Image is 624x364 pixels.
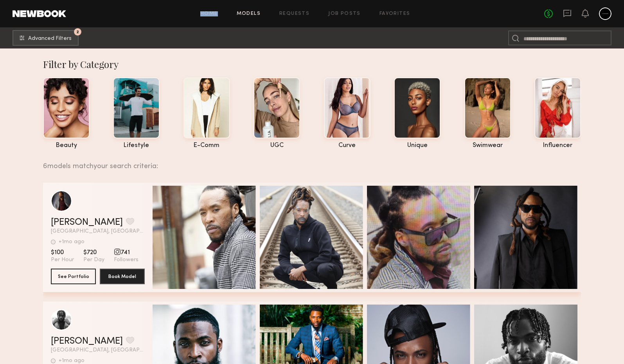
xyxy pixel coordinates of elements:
span: [GEOGRAPHIC_DATA], [GEOGRAPHIC_DATA] [51,348,145,353]
div: Filter by Category [43,58,581,70]
div: e-comm [183,142,230,149]
a: Requests [279,11,309,16]
div: UGC [254,142,300,149]
a: Home [200,11,218,16]
div: curve [324,142,370,149]
div: 6 models match your search criteria: [43,154,575,170]
button: See Portfolio [51,269,96,284]
a: [PERSON_NAME] [51,337,123,346]
span: Per Hour [51,256,74,264]
div: +1mo ago [59,358,85,364]
button: 2Advanced Filters [13,30,79,46]
div: swimwear [464,142,511,149]
span: $100 [51,249,74,256]
span: 2 [76,30,79,34]
div: lifestyle [113,142,160,149]
a: Job Posts [328,11,361,16]
span: 741 [114,249,138,256]
div: unique [394,142,441,149]
a: [PERSON_NAME] [51,218,123,227]
span: Advanced Filters [28,36,72,41]
span: [GEOGRAPHIC_DATA], [GEOGRAPHIC_DATA] [51,229,145,234]
div: +1mo ago [59,239,85,245]
span: $720 [83,249,104,256]
button: Book Model [100,269,145,284]
div: beauty [43,142,90,149]
a: Favorites [379,11,410,16]
div: influencer [534,142,581,149]
span: Followers [114,256,138,264]
span: Per Day [83,256,104,264]
a: Models [237,11,261,16]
